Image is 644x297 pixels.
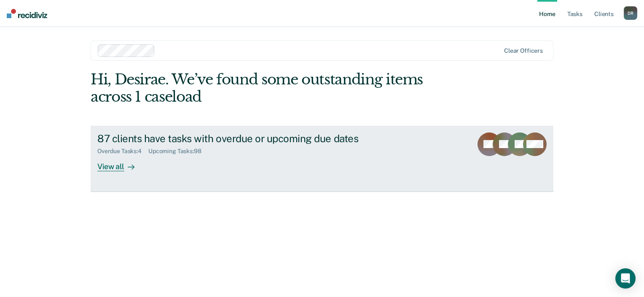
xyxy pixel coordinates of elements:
div: View all [97,155,145,171]
div: Upcoming Tasks : 98 [148,148,208,155]
div: Hi, Desirae. We’ve found some outstanding items across 1 caseload [91,71,461,105]
img: Recidiviz [7,9,47,18]
div: D R [624,6,637,20]
a: 87 clients have tasks with overdue or upcoming due datesOverdue Tasks:4Upcoming Tasks:98View all [91,126,553,192]
div: Open Intercom Messenger [615,268,636,289]
div: 87 clients have tasks with overdue or upcoming due dates [97,132,393,145]
div: Clear officers [504,47,543,54]
button: DR [624,6,637,20]
div: Overdue Tasks : 4 [97,148,148,155]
